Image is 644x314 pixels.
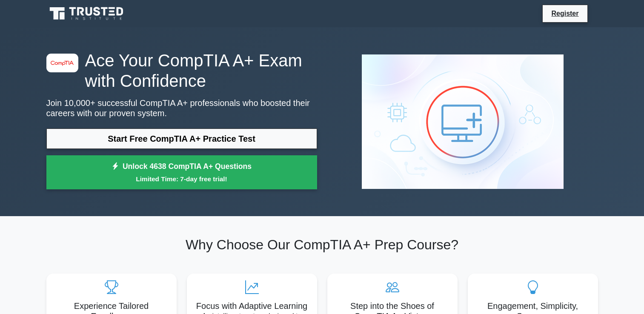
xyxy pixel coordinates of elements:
[46,128,317,149] a: Start Free CompTIA A+ Practice Test
[46,98,317,118] p: Join 10,000+ successful CompTIA A+ professionals who boosted their careers with our proven system.
[546,8,584,19] a: Register
[355,48,570,196] img: CompTIA A+ Preview
[46,155,317,189] a: Unlock 4638 CompTIA A+ QuestionsLimited Time: 7-day free trial!
[46,237,598,253] h2: Why Choose Our CompTIA A+ Prep Course?
[194,301,310,311] h5: Focus with Adaptive Learning
[57,174,306,184] small: Limited Time: 7-day free trial!
[46,50,317,91] h1: Ace Your CompTIA A+ Exam with Confidence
